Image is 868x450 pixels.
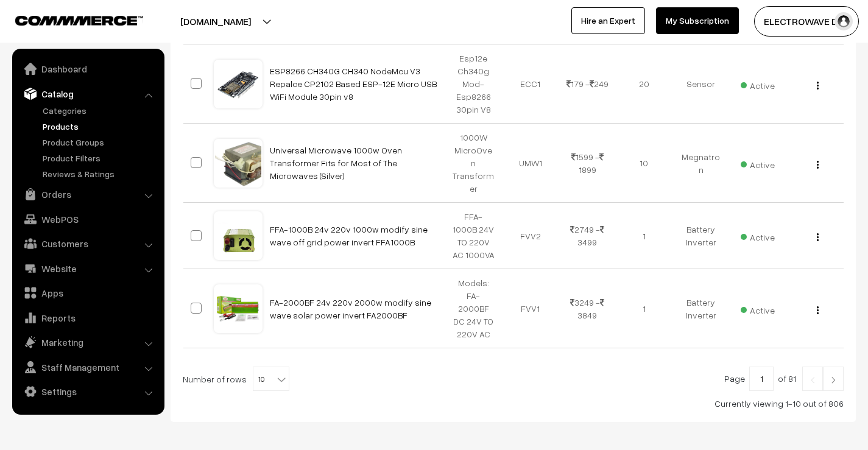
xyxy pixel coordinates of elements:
[40,152,160,164] a: Product Filters
[15,307,160,329] a: Reports
[502,44,559,124] td: ECC1
[817,306,819,314] img: Menu
[138,6,294,37] button: [DOMAIN_NAME]
[445,269,502,348] td: Models: FA-2000BF DC 24V TO 220V AC
[445,44,502,124] td: Esp12e Ch340g Mod-Esp8266 30pin V8
[741,301,775,317] span: Active
[502,269,559,348] td: FVV1
[502,203,559,269] td: FVV2
[40,167,160,180] a: Reviews & Ratings
[40,120,160,133] a: Products
[445,203,502,269] td: FFA-1000B 24V TO 220V AC 1000VA
[15,83,160,105] a: Catalog
[741,228,775,244] span: Active
[253,367,289,392] span: 10
[445,124,502,203] td: 1000W MicroOven Transformer
[40,104,160,117] a: Categories
[672,44,729,124] td: Sensor
[616,44,672,124] td: 20
[15,208,160,230] a: WebPOS
[754,6,859,37] button: ELECTROWAVE DE…
[559,203,615,269] td: 2749 - 3499
[817,82,819,90] img: Menu
[571,7,645,34] a: Hire an Expert
[559,44,615,124] td: 179 - 249
[253,367,289,391] span: 10
[724,373,745,384] span: Page
[270,66,437,102] a: ESP8266 CH340G CH340 NodeMcu V3 Repalce CP2102 Based ESP-12E Micro USB WiFi Module 30pin v8
[15,58,160,80] a: Dashboard
[741,155,775,171] span: Active
[183,373,247,385] span: Number of rows
[672,124,729,203] td: Megnatron
[559,269,615,348] td: 3249 - 3849
[15,16,143,25] img: COMMMERCE
[559,124,615,203] td: 1599 - 1899
[15,12,122,27] a: COMMMERCE
[270,145,402,181] a: Universal Microwave 1000w Oven Transformer Fits for Most of The Microwaves (Silver)
[616,269,672,348] td: 1
[183,397,844,410] div: Currently viewing 1-10 out of 806
[817,161,819,169] img: Menu
[502,124,559,203] td: UMW1
[741,76,775,92] span: Active
[616,203,672,269] td: 1
[778,373,796,384] span: of 81
[656,7,739,34] a: My Subscription
[672,269,729,348] td: Battery Inverter
[817,233,819,241] img: Menu
[807,376,818,384] img: Left
[15,381,160,403] a: Settings
[828,376,839,384] img: Right
[672,203,729,269] td: Battery Inverter
[15,258,160,279] a: Website
[270,224,428,247] a: FFA-1000B 24v 220v 1000w modify sine wave off grid power invert FFA1000B
[15,183,160,205] a: Orders
[15,282,160,304] a: Apps
[15,331,160,353] a: Marketing
[834,12,853,30] img: user
[270,297,431,320] a: FA-2000BF 24v 220v 2000w modify sine wave solar power invert FA2000BF
[15,356,160,378] a: Staff Management
[40,136,160,149] a: Product Groups
[616,124,672,203] td: 10
[15,233,160,255] a: Customers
